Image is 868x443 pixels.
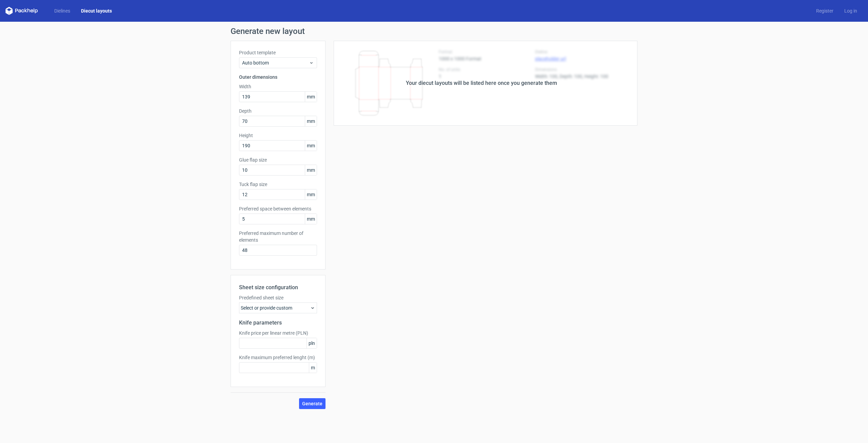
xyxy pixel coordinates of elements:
label: Width [239,83,317,90]
span: m [309,363,317,373]
span: Generate [302,401,322,406]
h2: Sheet size configuration [239,283,317,292]
label: Glue flap size [239,156,317,163]
span: mm [305,141,317,151]
label: Depth [239,108,317,114]
div: Your diecut layouts will be listed here once you generate them [406,79,557,87]
label: Product template [239,49,317,56]
button: Generate [299,398,325,409]
label: Height [239,132,317,139]
h3: Outer dimensions [239,74,317,80]
span: mm [305,92,317,102]
label: Knife price per linear metre (PLN) [239,330,317,336]
a: Log in [839,7,863,14]
div: Select or provide custom [239,302,317,313]
label: Tuck flap size [239,181,317,188]
label: Preferred space between elements [239,205,317,212]
h1: Generate new layout [231,27,637,35]
a: Dielines [49,7,76,14]
h2: Knife parameters [239,319,317,327]
span: pln [307,338,317,348]
span: mm [305,214,317,224]
span: mm [305,116,317,126]
label: Predefined sheet size [239,294,317,301]
span: mm [305,165,317,175]
span: mm [305,189,317,200]
span: Auto bottom [242,59,309,66]
a: Diecut layouts [76,7,117,14]
a: Register [811,7,839,14]
label: Preferred maximum number of elements [239,230,317,243]
label: Knife maximum preferred lenght (m) [239,354,317,361]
